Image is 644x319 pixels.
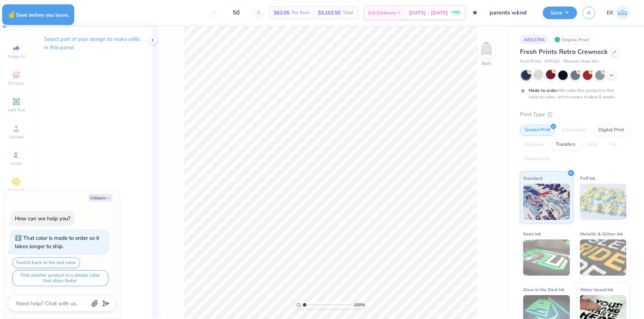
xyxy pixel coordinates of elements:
span: Designs [8,80,24,86]
span: Water based Ink [580,286,613,293]
span: Fresh Prints [520,59,541,65]
span: Greek [11,161,22,166]
span: Upload [9,134,24,140]
span: Per Item [292,9,309,17]
img: Puff Ink [580,184,627,220]
button: Save [543,7,577,19]
span: Glow in the Dark Ink [523,286,564,293]
img: Back [479,42,493,56]
div: Transfers [551,139,580,150]
div: Screen Print [520,125,555,136]
span: 100 % [353,302,365,308]
span: Puff Ink [580,174,595,182]
span: Minimum Order: 50 + [563,59,599,65]
span: Standard [523,174,542,182]
span: [DATE] - [DATE] [409,9,448,17]
img: Metallic & Glitter Ink [580,239,627,276]
img: Standard [523,184,570,220]
div: Embroidery [557,125,592,136]
span: Metallic & Glitter Ink [580,230,623,238]
span: $62.05 [274,9,289,17]
p: Select part of your design to make edits in this panel [44,35,141,52]
span: $3,102.50 [318,9,340,17]
div: How can we help you? [15,215,71,222]
button: Collapse [88,194,113,201]
span: Fresh Prints Retro Crewneck [520,47,608,56]
div: We make this product in this color to order, which means it takes 8 weeks. [529,87,618,100]
span: FREE [452,10,460,15]
input: Untitled Design [484,5,537,20]
div: Print Type [520,110,630,119]
span: Add Text [8,107,25,113]
button: Find another product in a similar color that ships faster [12,270,108,286]
span: Neon Ink [523,230,541,238]
div: Digital Print [594,125,629,136]
span: Est. Delivery [368,9,396,17]
span: EK [607,9,614,17]
span: Image AI [8,54,25,59]
button: Switch back to the last color [12,258,80,268]
img: Neon Ink [523,239,570,276]
span: Clipart & logos [4,187,29,199]
a: EK [607,6,630,20]
span: Total [343,9,353,17]
div: Original Proof [552,35,593,44]
div: Foil [605,139,622,150]
div: Applique [520,139,549,150]
div: # 491378A [520,35,549,44]
div: That color is made to order so it takes longer to ship. [15,234,99,250]
div: Rhinestones [520,154,555,165]
input: – – [222,6,250,19]
div: Vinyl [582,139,602,150]
img: Emily Klevan [615,6,630,20]
span: # FP102 [545,59,560,65]
div: Back [482,60,491,67]
strong: Made to order: [529,88,559,93]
